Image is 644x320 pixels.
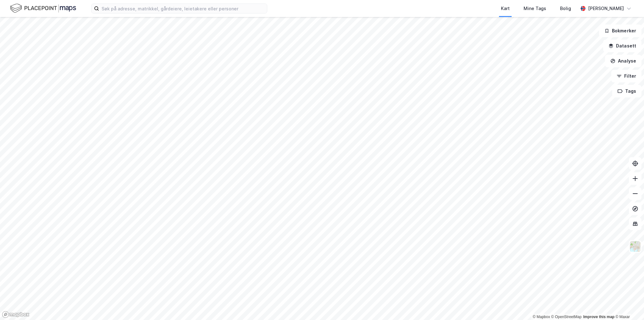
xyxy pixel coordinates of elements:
[613,290,644,320] iframe: Chat Widget
[560,5,571,12] div: Bolig
[524,5,546,12] div: Mine Tags
[588,5,624,12] div: [PERSON_NAME]
[99,4,267,13] input: Søk på adresse, matrikkel, gårdeiere, leietakere eller personer
[10,3,76,14] img: logo.f888ab2527a4732fd821a326f86c7f29.svg
[501,5,510,12] div: Kart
